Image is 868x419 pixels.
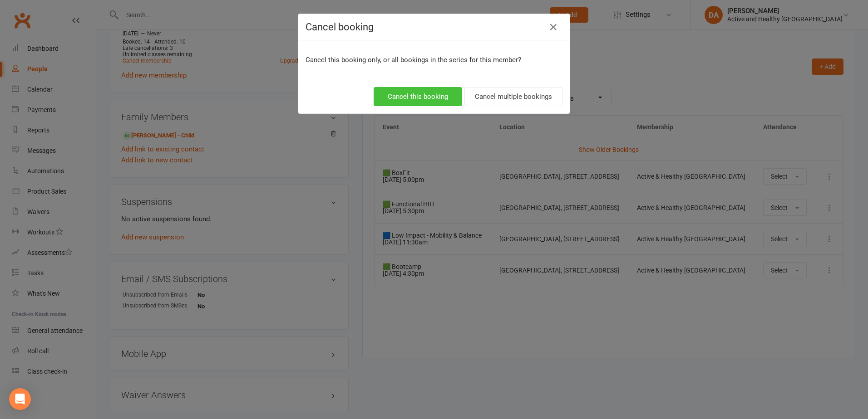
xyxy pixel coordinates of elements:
[306,21,562,33] h4: Cancel booking
[9,388,31,410] div: Open Intercom Messenger
[306,54,562,65] p: Cancel this booking only, or all bookings in the series for this member?
[546,20,561,34] button: Close
[464,87,562,106] button: Cancel multiple bookings
[374,87,462,106] button: Cancel this booking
